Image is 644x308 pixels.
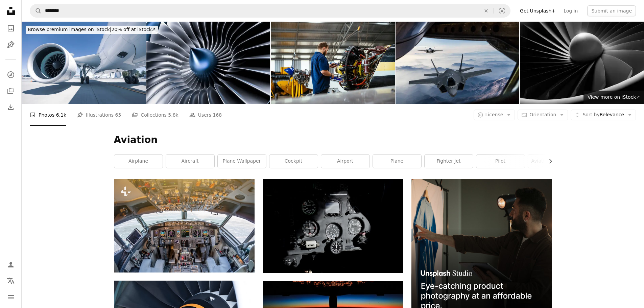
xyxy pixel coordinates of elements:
[520,22,644,104] img: A close up of a jet engine with a black and white filter
[263,223,403,229] a: black and gray cockpit dashboard
[587,5,636,16] button: Submit an image
[114,223,255,229] a: Passenger aircraft interior, engine power control and other aircraft control unit in the cockpit ...
[494,4,510,17] button: Visual search
[30,4,510,18] form: Find visuals sitewide
[77,104,121,126] a: Illustrations 65
[115,111,121,119] span: 65
[583,91,644,104] a: View more on iStock↗
[479,4,494,17] button: Clear
[4,258,18,271] a: Log in / Sign up
[476,155,525,168] a: pilot
[166,155,214,168] a: aircraft
[485,112,503,117] span: License
[4,84,18,98] a: Collections
[4,290,18,304] button: Menu
[269,155,318,168] a: cockpit
[559,5,582,16] a: Log in
[218,155,266,168] a: plane wallpaper
[22,22,162,38] a: Browse premium images on iStock|20% off at iStock↗
[582,112,624,118] span: Relevance
[28,27,111,32] span: Browse premium images on iStock |
[263,179,403,273] img: black and gray cockpit dashboard
[146,22,270,104] img: Input fan on a turbine propeller.
[114,179,255,272] img: Passenger aircraft interior, engine power control and other aircraft control unit in the cockpit ...
[4,68,18,81] a: Explore
[571,110,636,120] button: Sort byRelevance
[4,274,18,288] button: Language
[213,111,222,119] span: 168
[528,155,576,168] a: aviation wallpaper
[518,110,568,120] button: Orientation
[271,22,395,104] img: Young engineer working on airplane engine
[4,38,18,51] a: Illustrations
[582,112,599,117] span: Sort by
[474,110,515,120] button: License
[26,26,158,34] div: 20% off at iStock ↗
[544,155,552,168] button: scroll list to the right
[168,111,178,119] span: 5.8k
[22,22,146,104] img: Aircraft fuselage and engine
[4,22,18,35] a: Photos
[529,112,556,117] span: Orientation
[132,104,178,126] a: Collections 5.8k
[425,155,473,168] a: fighter jet
[396,22,520,104] img: Mid-air Refueling
[114,155,163,168] a: airplane
[588,94,640,100] span: View more on iStock ↗
[30,4,42,17] button: Search Unsplash
[516,5,559,16] a: Get Unsplash+
[321,155,369,168] a: airport
[4,100,18,114] a: Download History
[373,155,421,168] a: plane
[189,104,222,126] a: Users 168
[114,134,552,146] h1: Aviation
